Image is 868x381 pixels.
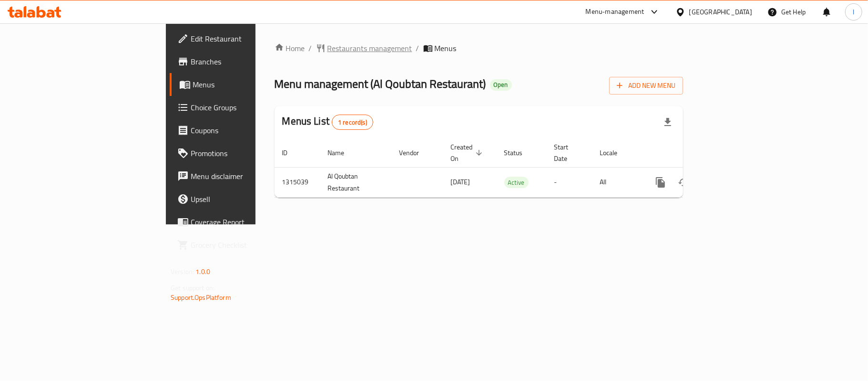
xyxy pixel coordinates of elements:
button: more [649,171,672,194]
div: Total records count [332,115,373,130]
div: Export file [656,111,679,134]
a: Menus [170,73,311,96]
li: / [416,42,419,54]
nav: breadcrumb [275,42,683,54]
span: Branches [191,56,303,67]
h2: Menus List [282,114,373,130]
a: Branches [170,50,311,73]
a: Menu disclaimer [170,165,311,188]
span: Locale [600,147,630,159]
span: ID [282,147,300,159]
span: Restaurants management [327,42,412,54]
td: All [592,167,642,197]
span: Status [504,147,535,159]
span: Vendor [399,147,432,159]
span: Add New Menu [617,80,675,92]
th: Actions [642,138,748,168]
a: Coverage Report [170,211,311,233]
span: Version: [171,265,194,278]
span: Menu management ( Al Qoubtan Restaurant ) [275,73,486,95]
a: Coupons [170,119,311,142]
span: Menus [435,42,457,54]
span: Grocery Checklist [191,239,303,251]
span: Start Date [554,141,581,164]
span: Get support on: [171,282,214,294]
a: Promotions [170,142,311,165]
span: Coupons [191,125,303,136]
span: Open [490,81,512,89]
a: Restaurants management [316,42,412,54]
span: Active [504,177,529,188]
span: Created On [451,141,485,164]
div: [GEOGRAPHIC_DATA] [689,7,752,17]
a: Choice Groups [170,96,311,119]
span: Promotions [191,148,303,159]
button: Change Status [672,171,695,194]
div: Menu-management [586,6,644,18]
div: Active [504,177,529,188]
span: Coverage Report [191,216,303,228]
span: Name [328,147,357,159]
a: Edit Restaurant [170,27,311,50]
a: Support.OpsPlatform [171,291,231,304]
span: Edit Restaurant [191,33,303,44]
span: Upsell [191,193,303,205]
div: Open [490,79,512,91]
table: enhanced table [275,138,748,198]
span: [DATE] [451,176,470,188]
a: Grocery Checklist [170,233,311,256]
span: l [853,7,854,17]
span: 1.0.0 [195,265,210,278]
span: Menus [193,79,303,90]
span: 1 record(s) [332,118,373,127]
span: Menu disclaimer [191,170,303,182]
td: - [547,167,592,197]
a: Upsell [170,188,311,211]
td: Al Qoubtan Restaurant [320,167,392,197]
button: Add New Menu [609,77,683,95]
span: Choice Groups [191,102,303,113]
